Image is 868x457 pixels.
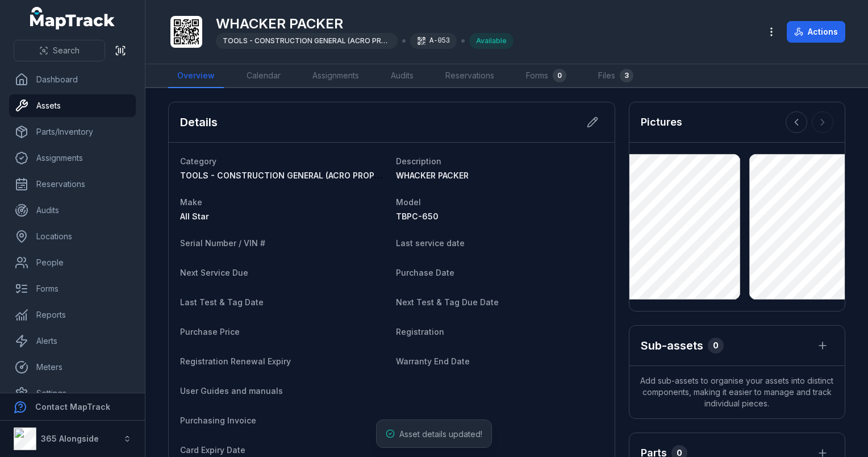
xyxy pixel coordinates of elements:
[180,211,209,221] span: All Star
[620,69,633,82] div: 3
[216,15,514,33] h1: WHACKER PACKER
[14,40,105,61] button: Search
[180,268,248,277] span: Next Service Due
[641,338,703,354] h2: Sub-assets
[396,327,444,336] span: Registration
[223,36,468,45] span: TOOLS - CONSTRUCTION GENERAL (ACRO PROPS, HAND TOOLS, ETC)
[396,156,441,166] span: Description
[396,197,421,207] span: Model
[9,330,136,352] a: Alerts
[9,173,136,196] a: Reservations
[9,304,136,326] a: Reports
[399,429,482,439] span: Asset details updated!
[410,33,457,49] div: A-053
[303,64,368,88] a: Assignments
[180,445,245,455] span: Card Expiry Date
[180,297,264,307] span: Last Test & Tag Date
[180,416,256,425] span: Purchasing Invoice
[708,338,724,354] div: 0
[9,147,136,169] a: Assignments
[553,69,566,82] div: 0
[629,366,845,418] span: Add sub-assets to organise your assets into distinct components, making it easier to manage and t...
[396,356,470,366] span: Warranty End Date
[9,199,136,222] a: Audits
[396,238,465,248] span: Last service date
[641,114,682,130] h3: Pictures
[396,268,454,277] span: Purchase Date
[396,171,469,180] span: WHACKER PACKER
[517,64,575,88] a: Forms0
[168,64,224,88] a: Overview
[41,434,99,443] strong: 365 Alongside
[9,382,136,405] a: Settings
[382,64,423,88] a: Audits
[9,225,136,248] a: Locations
[589,64,642,88] a: Files3
[180,327,240,336] span: Purchase Price
[180,238,265,248] span: Serial Number / VIN #
[9,68,136,91] a: Dashboard
[237,64,290,88] a: Calendar
[53,45,80,56] span: Search
[180,356,291,366] span: Registration Renewal Expiry
[180,171,462,180] span: TOOLS - CONSTRUCTION GENERAL (ACRO PROPS, HAND TOOLS, ETC)
[9,277,136,300] a: Forms
[396,297,499,307] span: Next Test & Tag Due Date
[9,251,136,274] a: People
[180,386,283,396] span: User Guides and manuals
[469,33,514,49] div: Available
[436,64,503,88] a: Reservations
[9,94,136,117] a: Assets
[35,402,110,412] strong: Contact MapTrack
[180,156,216,166] span: Category
[9,356,136,379] a: Meters
[180,197,202,207] span: Make
[180,114,218,130] h2: Details
[787,21,845,43] button: Actions
[396,211,439,221] span: TBPC-650
[30,7,115,30] a: MapTrack
[9,121,136,143] a: Parts/Inventory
